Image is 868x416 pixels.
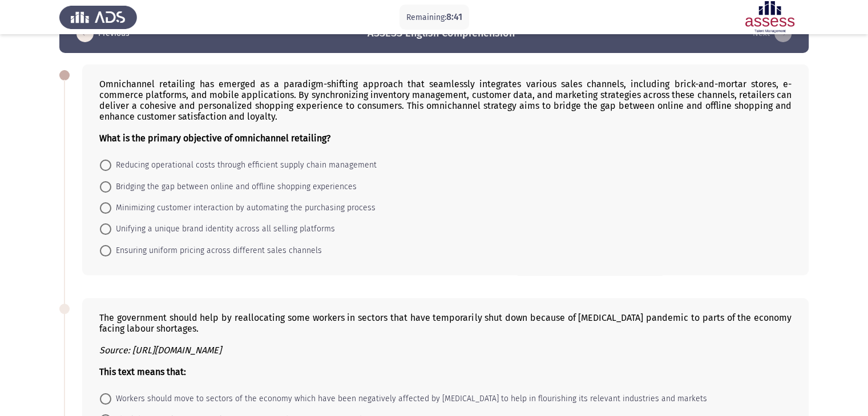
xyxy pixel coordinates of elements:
[99,366,186,377] b: This text means that:
[111,244,322,258] span: Ensuring uniform pricing across different sales channels
[111,392,707,406] span: Workers should move to sectors of the economy which have been negatively affected by [MEDICAL_DAT...
[111,201,376,215] span: Minimizing customer interaction by automating the purchasing process
[99,345,221,356] i: Source: [URL][DOMAIN_NAME]
[99,79,792,144] div: Omnichannel retailing has emerged as a paradigm-shifting approach that seamlessly integrates vari...
[406,10,462,25] p: Remaining:
[111,222,335,236] span: Unifying a unique brand identity across all selling platforms
[99,312,792,377] div: The government should help by reallocating some workers in sectors that have temporarily shut dow...
[111,180,357,194] span: Bridging the gap between online and offline shopping experiences
[99,133,330,144] b: What is the primary objective of omnichannel retailing?
[111,158,377,172] span: Reducing operational costs through efficient supply chain management
[731,1,809,33] img: Assessment logo of ASSESS English Language Assessment (3 Module) (Ad - IB)
[59,1,137,33] img: Assess Talent Management logo
[446,11,462,22] span: 8:41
